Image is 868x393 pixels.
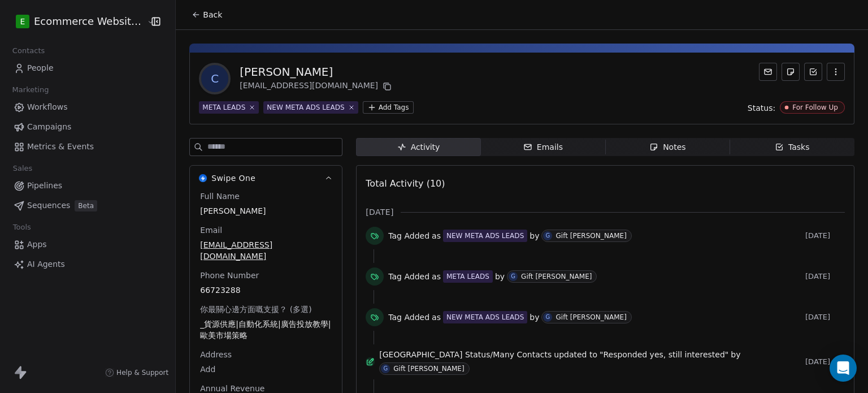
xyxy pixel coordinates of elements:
div: Gift [PERSON_NAME] [555,232,626,240]
div: [PERSON_NAME] [240,64,394,80]
div: Notes [649,141,685,153]
span: [DATE] [805,357,845,366]
div: G [383,364,388,373]
span: Workflows [27,101,68,113]
span: Total Activity (10) [366,178,445,189]
a: Pipelines [9,176,166,195]
div: NEW META ADS LEADS [446,312,524,322]
button: EEcommerce Website Builder [14,12,139,31]
span: People [27,62,54,74]
span: Email [198,224,224,236]
div: Gift [PERSON_NAME] [393,365,464,373]
span: [DATE] [366,206,393,218]
span: Back [203,9,222,20]
span: [DATE] [805,272,845,281]
span: Tag Added [388,271,429,282]
span: by [495,271,505,282]
span: Beta [75,200,97,211]
span: Help & Support [116,368,168,377]
span: [DATE] [805,313,845,322]
span: Status: [748,102,775,114]
span: updated to [554,349,597,360]
span: 66723288 [200,284,332,296]
a: Apps [9,235,166,254]
span: as [432,230,441,241]
span: [GEOGRAPHIC_DATA] Status/Many Contacts [379,349,552,360]
span: Pipelines [27,180,62,192]
a: Metrics & Events [9,137,166,156]
span: by [530,312,539,323]
div: G [546,231,550,240]
span: Sequences [27,200,70,211]
span: 你最關心邊方面嘅支援？ (多選) [198,304,314,315]
a: Workflows [9,98,166,116]
span: AI Agents [27,258,65,270]
span: Tag Added [388,230,429,241]
span: Campaigns [27,121,71,133]
a: SequencesBeta [9,196,166,215]
span: _貨源供應|自動化系統|廣告投放教學|歐美市場策略 [200,318,332,341]
span: "Responded yes, still interested" [600,349,728,360]
a: AI Agents [9,255,166,274]
div: NEW META ADS LEADS [446,231,524,241]
span: [PERSON_NAME] [200,205,332,217]
span: Ecommerce Website Builder [34,14,144,29]
div: Open Intercom Messenger [830,355,857,382]
div: Emails [523,141,563,153]
div: [EMAIL_ADDRESS][DOMAIN_NAME] [240,80,394,93]
span: Add [200,364,332,375]
span: Contacts [7,42,50,59]
span: [DATE] [805,231,845,240]
a: Campaigns [9,118,166,136]
span: Full Name [198,191,242,202]
div: META LEADS [202,102,245,113]
span: Marketing [7,81,54,98]
div: Gift [PERSON_NAME] [521,273,592,280]
a: People [9,59,166,77]
div: META LEADS [446,271,489,282]
span: Tools [8,219,36,236]
span: Phone Number [198,270,261,281]
span: Metrics & Events [27,141,94,153]
span: [EMAIL_ADDRESS][DOMAIN_NAME] [200,239,332,262]
button: Back [185,5,229,25]
img: Swipe One [199,174,207,182]
button: Swipe OneSwipe One [190,166,342,191]
span: C [201,65,228,92]
span: as [432,271,441,282]
a: Help & Support [105,368,168,377]
span: by [731,349,740,360]
button: Add Tags [363,101,414,114]
div: Tasks [775,141,810,153]
div: NEW META ADS LEADS [267,102,344,113]
div: Gift [PERSON_NAME] [555,313,626,321]
div: G [546,313,550,322]
span: Apps [27,239,47,251]
div: For Follow Up [792,103,838,111]
span: E [20,16,25,27]
span: Tag Added [388,312,429,323]
span: Address [198,349,234,360]
span: by [530,230,539,241]
span: as [432,312,441,323]
span: Swipe One [211,172,255,184]
span: Sales [8,160,37,177]
div: G [511,272,515,281]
